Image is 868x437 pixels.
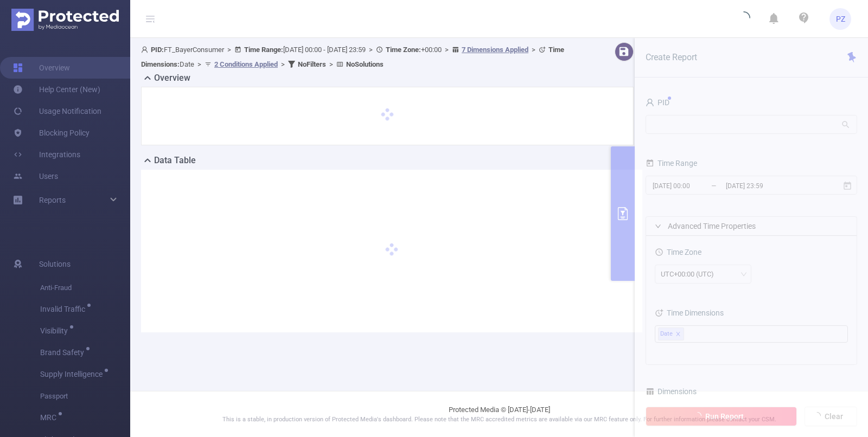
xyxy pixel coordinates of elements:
footer: Protected Media © [DATE]-[DATE] [130,391,868,437]
u: 2 Conditions Applied [214,60,278,68]
span: > [194,60,205,68]
span: > [278,60,288,68]
span: > [224,46,234,54]
span: Brand Safety [40,349,88,356]
a: Integrations [13,144,80,165]
span: PZ [836,8,845,30]
span: MRC [40,414,60,421]
b: Time Zone: [386,46,421,54]
p: This is a stable, in production version of Protected Media's dashboard. Please note that the MRC ... [157,415,841,425]
span: > [442,46,452,54]
h2: Data Table [154,154,196,167]
span: Reports [39,196,66,204]
i: icon: loading [737,11,750,27]
span: Anti-Fraud [40,277,130,299]
span: Supply Intelligence [40,370,106,378]
b: PID: [151,46,164,54]
a: Usage Notification [13,100,101,122]
span: Visibility [40,327,72,335]
h2: Overview [154,72,190,85]
span: Invalid Traffic [40,305,89,313]
span: FT_BayerConsumer [DATE] 00:00 - [DATE] 23:59 +00:00 [141,46,564,68]
a: Overview [13,57,70,79]
b: No Solutions [346,60,384,68]
a: Blocking Policy [13,122,90,144]
a: Reports [39,189,66,211]
span: > [326,60,336,68]
span: > [528,46,539,54]
b: Time Range: [244,46,283,54]
img: Protected Media [11,9,119,31]
a: Help Center (New) [13,79,100,100]
span: > [366,46,376,54]
a: Users [13,165,58,187]
span: Passport [40,385,130,407]
i: icon: user [141,46,151,53]
b: No Filters [298,60,326,68]
span: Solutions [39,253,71,275]
u: 7 Dimensions Applied [462,46,528,54]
